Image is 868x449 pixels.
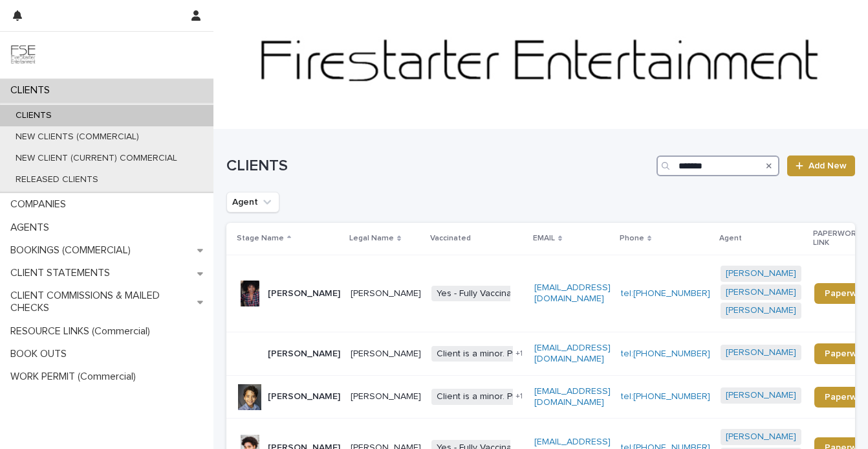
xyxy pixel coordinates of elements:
[534,343,611,363] a: [EMAIL_ADDRESS][DOMAIN_NAME]
[621,289,710,298] a: tel:[PHONE_NUMBER]
[5,371,146,383] p: WORK PERMIT (Commercial)
[726,432,796,443] a: [PERSON_NAME]
[533,231,555,246] p: EMAIL
[5,290,197,314] p: CLIENT COMMISSIONS & MAILED CHECKS
[226,157,651,176] h1: CLIENTS
[808,161,847,170] span: Add New
[515,350,523,358] span: + 1
[5,153,188,164] p: NEW CLIENT (CURRENT) COMMERCIAL
[5,348,77,360] p: BOOK OUTS
[534,283,611,303] a: [EMAIL_ADDRESS][DOMAIN_NAME]
[534,387,611,407] a: [EMAIL_ADDRESS][DOMAIN_NAME]
[351,288,421,299] p: [PERSON_NAME]
[5,267,120,279] p: CLIENT STATEMENTS
[268,288,340,299] p: [PERSON_NAME]
[726,347,796,358] a: [PERSON_NAME]
[5,222,60,234] p: AGENTS
[10,42,36,68] img: 9JgRvJ3ETPGCJDhvPVA5
[5,174,109,185] p: RELEASED CLIENTS
[268,349,340,360] p: [PERSON_NAME]
[237,231,284,246] p: Stage Name
[5,110,62,121] p: CLIENTS
[5,325,160,338] p: RESOURCE LINKS (Commercial)
[726,390,796,401] a: [PERSON_NAME]
[5,244,141,257] p: BOOKINGS (COMMERCIAL)
[431,346,781,362] span: Client is a minor. Put any notes that apply to the minor's status in the note section.
[787,155,855,176] a: Add New
[5,132,149,143] p: NEW CLIENTS (COMMERCIAL)
[268,391,340,402] p: [PERSON_NAME]
[351,391,421,402] p: [PERSON_NAME]
[515,393,523,400] span: + 1
[349,231,394,246] p: Legal Name
[5,84,60,97] p: CLIENTS
[620,231,644,246] p: Phone
[726,287,796,298] a: [PERSON_NAME]
[719,231,742,246] p: Agent
[5,198,76,211] p: COMPANIES
[656,155,779,176] input: Search
[351,349,421,360] p: [PERSON_NAME]
[726,305,796,316] a: [PERSON_NAME]
[621,349,710,358] a: tel:[PHONE_NUMBER]
[431,286,530,302] span: Yes - Fully Vaccinated
[621,392,710,401] a: tel:[PHONE_NUMBER]
[430,231,471,246] p: Vaccinated
[726,268,796,279] a: [PERSON_NAME]
[431,389,781,405] span: Client is a minor. Put any notes that apply to the minor's status in the note section.
[226,192,279,213] button: Agent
